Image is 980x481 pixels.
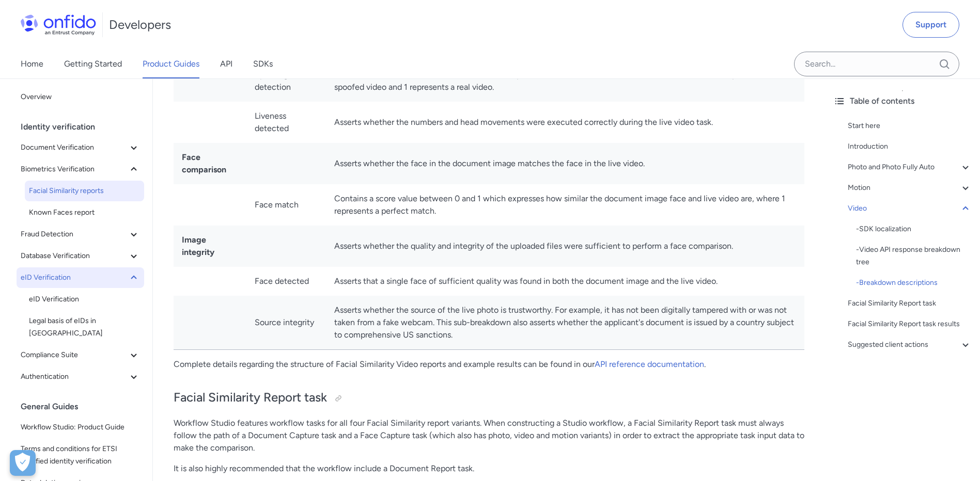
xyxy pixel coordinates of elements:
[848,161,972,173] a: Photo and Photo Fully Auto
[17,366,144,387] button: Authentication
[17,417,144,438] a: Workflow Studio: Product Guide
[856,223,972,235] a: -SDK localization
[326,267,804,296] td: Asserts that a single face of sufficient quality was found in both the document image and the liv...
[21,117,148,137] div: Identity verification
[848,318,972,330] a: Facial Similarity Report task results
[903,12,959,38] a: Support
[174,462,804,475] p: It is also highly recommended that the workflow include a Document Report task.
[25,202,144,223] a: Known Faces report
[21,271,128,284] span: eID Verification
[856,277,972,289] div: - Breakdown descriptions
[848,297,972,310] a: Facial Similarity Report task
[174,358,804,371] p: Complete details regarding the structure of Facial Similarity Video reports and example results c...
[21,228,128,241] span: Fraud Detection
[848,202,972,215] a: Video
[326,226,804,267] td: Asserts whether the quality and integrity of the uploaded files were sufficient to perform a face...
[856,277,972,289] a: -Breakdown descriptions
[326,143,804,184] td: Asserts whether the face in the document image matches the face in the live video.
[17,439,144,472] a: Terms and conditions for ETSI certified identity verification
[595,359,704,369] a: API reference documentation
[326,102,804,143] td: Asserts whether the numbers and head movements were executed correctly during the live video task.
[143,50,199,78] a: Product Guides
[794,52,959,76] input: Onfido search input field
[182,152,226,174] strong: Face comparison
[64,50,122,78] a: Getting Started
[174,389,804,407] h2: Facial Similarity Report task
[253,50,273,78] a: SDKs
[25,181,144,201] a: Facial Similarity reports
[246,184,326,226] td: Face match
[21,371,128,383] span: Authentication
[17,159,144,180] button: Biometrics Verification
[246,296,326,350] td: Source integrity
[21,443,140,468] span: Terms and conditions for ETSI certified identity verification
[21,349,128,361] span: Compliance Suite
[21,91,140,103] span: Overview
[21,250,128,262] span: Database Verification
[17,246,144,266] button: Database Verification
[10,450,36,476] button: Open Preferences
[856,223,972,235] div: - SDK localization
[29,185,140,197] span: Facial Similarity reports
[848,140,972,153] a: Introduction
[246,102,326,143] td: Liveness detected
[848,339,972,351] a: Suggested client actions
[17,224,144,245] button: Fraud Detection
[17,137,144,158] button: Document Verification
[182,235,214,257] strong: Image integrity
[10,450,36,476] div: Cookie Preferences
[174,417,804,454] p: Workflow Studio features workflow tasks for all four Facial Similarity report variants. When cons...
[21,396,148,417] div: General Guides
[29,293,140,306] span: eID Verification
[21,421,140,434] span: Workflow Studio: Product Guide
[21,14,96,35] img: Onfido Logo
[21,163,128,175] span: Biometrics Verification
[25,311,144,344] a: Legal basis of eIDs in [GEOGRAPHIC_DATA]
[25,289,144,310] a: eID Verification
[326,296,804,350] td: Asserts whether the source of the live photo is trustworthy. For example, it has not been digital...
[21,141,128,154] span: Document Verification
[326,60,804,102] td: Contains a score value between 0 and 1 which expresses the likelihood that the live video is real...
[326,184,804,226] td: Contains a score value between 0 and 1 which expresses how similar the document image face and li...
[21,50,43,78] a: Home
[246,60,326,102] td: Spoofing detection
[856,244,972,268] a: -Video API response breakdown tree
[220,50,232,78] a: API
[109,17,171,33] h1: Developers
[29,315,140,340] span: Legal basis of eIDs in [GEOGRAPHIC_DATA]
[17,345,144,365] button: Compliance Suite
[17,267,144,288] button: eID Verification
[29,206,140,219] span: Known Faces report
[246,267,326,296] td: Face detected
[833,95,972,107] div: Table of contents
[848,120,972,132] a: Start here
[856,244,972,268] div: - Video API response breakdown tree
[848,182,972,194] a: Motion
[17,87,144,107] a: Overview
